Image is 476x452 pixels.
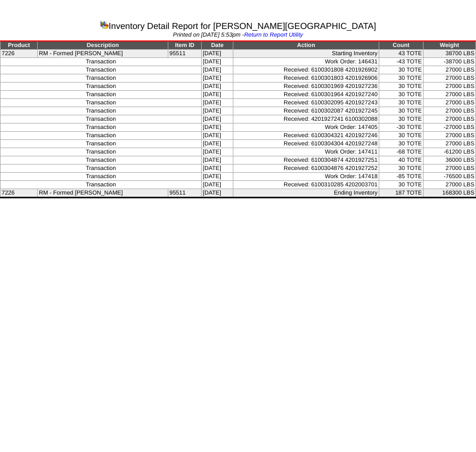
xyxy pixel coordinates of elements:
[38,41,168,50] td: Description
[379,66,423,74] td: 30 TOTE
[379,41,423,50] td: Count
[202,83,233,91] td: [DATE]
[168,50,202,58] td: 95511
[423,41,475,50] td: Weight
[233,50,379,58] td: Starting Inventory
[423,83,475,91] td: 27000 LBS
[233,189,379,198] td: Ending Inventory
[233,173,379,181] td: Work Order: 147418
[202,173,233,181] td: [DATE]
[1,115,202,124] td: Transaction
[233,74,379,83] td: Received: 6100301803 4201926906
[423,189,475,198] td: 168300 LBS
[1,148,202,156] td: Transaction
[233,91,379,99] td: Received: 6100301964 4201927240
[423,50,475,58] td: 38700 LBS
[423,173,475,181] td: -76500 LBS
[233,148,379,156] td: Work Order: 147411
[1,132,202,140] td: Transaction
[38,189,168,198] td: RM - Formed [PERSON_NAME]
[379,173,423,181] td: -85 TOTE
[1,83,202,91] td: Transaction
[202,74,233,83] td: [DATE]
[233,66,379,74] td: Received: 6100301808 4201926902
[202,66,233,74] td: [DATE]
[423,132,475,140] td: 27000 LBS
[168,41,202,50] td: Item ID
[1,156,202,165] td: Transaction
[1,140,202,148] td: Transaction
[202,115,233,124] td: [DATE]
[1,58,202,66] td: Transaction
[379,140,423,148] td: 30 TOTE
[233,115,379,124] td: Received: 4201927241 6100302088
[168,189,202,198] td: 95511
[379,83,423,91] td: 30 TOTE
[233,41,379,50] td: Action
[379,91,423,99] td: 30 TOTE
[379,181,423,189] td: 30 TOTE
[423,107,475,115] td: 27000 LBS
[379,58,423,66] td: -43 TOTE
[1,41,38,50] td: Product
[379,148,423,156] td: -68 TOTE
[38,50,168,58] td: RM - Formed [PERSON_NAME]
[379,165,423,173] td: 30 TOTE
[379,74,423,83] td: 30 TOTE
[244,32,303,38] a: Return to Report Utility
[423,181,475,189] td: 27000 LBS
[423,124,475,132] td: -27000 LBS
[1,50,38,58] td: 7226
[202,156,233,165] td: [DATE]
[233,83,379,91] td: Received: 6100301969 4201927236
[423,66,475,74] td: 27000 LBS
[233,165,379,173] td: Received: 6100304876 4201927252
[202,50,233,58] td: [DATE]
[202,58,233,66] td: [DATE]
[379,107,423,115] td: 30 TOTE
[202,165,233,173] td: [DATE]
[202,140,233,148] td: [DATE]
[233,124,379,132] td: Work Order: 147405
[1,165,202,173] td: Transaction
[379,189,423,198] td: 187 TOTE
[379,124,423,132] td: -30 TOTE
[1,66,202,74] td: Transaction
[423,148,475,156] td: -61200 LBS
[202,124,233,132] td: [DATE]
[202,189,233,198] td: [DATE]
[423,156,475,165] td: 36000 LBS
[233,99,379,107] td: Received: 6100302095 4201927243
[423,99,475,107] td: 27000 LBS
[423,91,475,99] td: 27000 LBS
[379,132,423,140] td: 30 TOTE
[379,115,423,124] td: 30 TOTE
[423,140,475,148] td: 27000 LBS
[202,99,233,107] td: [DATE]
[202,132,233,140] td: [DATE]
[202,181,233,189] td: [DATE]
[1,124,202,132] td: Transaction
[423,58,475,66] td: -38700 LBS
[233,181,379,189] td: Received: 6100310285 4202003701
[1,173,202,181] td: Transaction
[100,20,109,29] img: graph.gif
[202,107,233,115] td: [DATE]
[202,148,233,156] td: [DATE]
[1,181,202,189] td: Transaction
[423,115,475,124] td: 27000 LBS
[1,107,202,115] td: Transaction
[423,74,475,83] td: 27000 LBS
[202,41,233,50] td: Date
[233,58,379,66] td: Work Order: 146431
[379,156,423,165] td: 40 TOTE
[1,91,202,99] td: Transaction
[233,156,379,165] td: Received: 6100304874 4201927251
[1,99,202,107] td: Transaction
[379,50,423,58] td: 43 TOTE
[233,140,379,148] td: Received: 6100304304 4201927248
[233,132,379,140] td: Received: 6100304321 4201927246
[379,99,423,107] td: 30 TOTE
[202,91,233,99] td: [DATE]
[1,74,202,83] td: Transaction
